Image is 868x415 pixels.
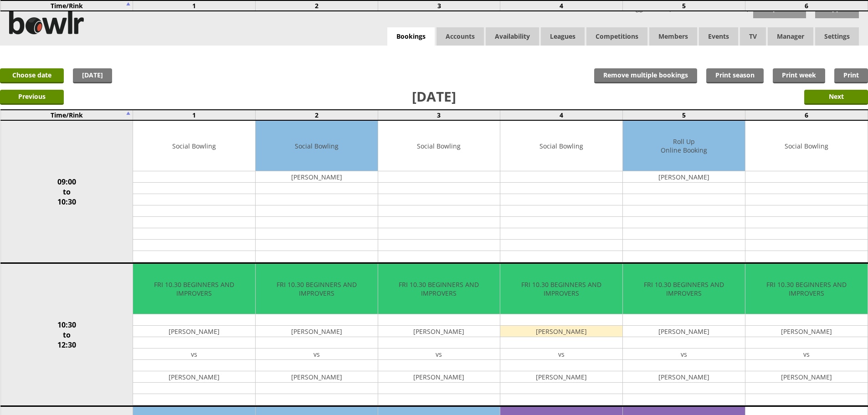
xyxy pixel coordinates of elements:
[500,264,622,314] td: FRI 10.30 BEGINNERS AND IMPROVERS
[541,27,585,46] a: Leagues
[768,27,813,46] span: Manager
[486,27,539,46] a: Availability
[256,371,378,383] td: [PERSON_NAME]
[623,348,745,360] td: vs
[745,0,868,11] td: 6
[0,263,133,406] td: 10:30 to 12:30
[623,264,745,314] td: FRI 10.30 BEGINNERS AND IMPROVERS
[623,171,745,183] td: [PERSON_NAME]
[255,110,378,120] td: 2
[745,371,868,383] td: [PERSON_NAME]
[500,348,622,360] td: vs
[834,68,868,83] a: Print
[378,348,500,360] td: vs
[378,121,500,171] td: Social Bowling
[745,264,868,314] td: FRI 10.30 BEGINNERS AND IMPROVERS
[378,326,500,337] td: [PERSON_NAME]
[706,68,764,83] a: Print season
[0,120,133,263] td: 09:00 to 10:30
[0,0,133,11] td: Time/Rink
[387,27,435,46] a: Bookings
[256,171,378,183] td: [PERSON_NAME]
[699,27,738,46] a: Events
[133,0,256,11] td: 1
[623,371,745,383] td: [PERSON_NAME]
[500,371,622,383] td: [PERSON_NAME]
[649,27,697,46] span: Members
[623,0,745,11] td: 5
[586,27,647,46] a: Competitions
[133,348,255,360] td: vs
[745,121,868,171] td: Social Bowling
[623,121,745,171] td: Roll Up Online Booking
[255,0,378,11] td: 2
[594,68,697,83] input: Remove multiple bookings
[378,110,500,120] td: 3
[500,326,622,337] td: [PERSON_NAME]
[256,121,378,171] td: Social Bowling
[804,90,868,105] input: Next
[815,27,859,46] span: Settings
[437,27,484,46] span: Accounts
[133,264,255,314] td: FRI 10.30 BEGINNERS AND IMPROVERS
[133,371,255,383] td: [PERSON_NAME]
[500,0,623,11] td: 4
[73,68,112,83] a: [DATE]
[256,348,378,360] td: vs
[256,326,378,337] td: [PERSON_NAME]
[133,110,256,120] td: 1
[133,326,255,337] td: [PERSON_NAME]
[133,121,255,171] td: Social Bowling
[773,68,825,83] a: Print week
[745,348,868,360] td: vs
[623,110,745,120] td: 5
[256,264,378,314] td: FRI 10.30 BEGINNERS AND IMPROVERS
[500,121,622,171] td: Social Bowling
[623,326,745,337] td: [PERSON_NAME]
[500,110,623,120] td: 4
[378,371,500,383] td: [PERSON_NAME]
[740,27,766,46] span: TV
[378,0,500,11] td: 3
[745,110,868,120] td: 6
[0,110,133,120] td: Time/Rink
[378,264,500,314] td: FRI 10.30 BEGINNERS AND IMPROVERS
[745,326,868,337] td: [PERSON_NAME]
